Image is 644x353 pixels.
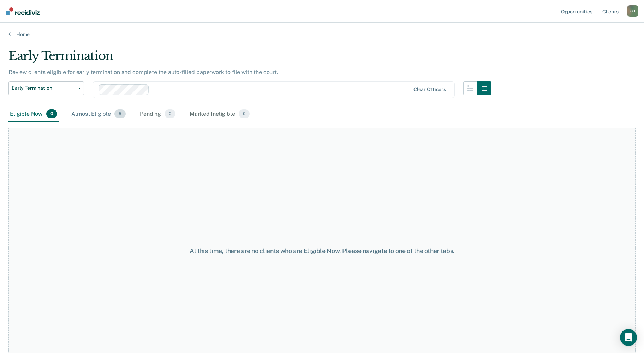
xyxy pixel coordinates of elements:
[8,107,59,122] div: Eligible Now0
[165,109,175,119] span: 0
[8,69,278,76] p: Review clients eligible for early termination and complete the auto-filled paperwork to file with...
[6,7,40,15] img: Recidiviz
[188,107,251,122] div: Marked Ineligible0
[12,85,75,91] span: Early Termination
[46,109,57,119] span: 0
[627,5,638,17] div: G B
[627,5,638,17] button: GB
[8,49,491,69] div: Early Termination
[70,107,127,122] div: Almost Eligible5
[8,31,636,37] a: Home
[620,329,637,346] div: Open Intercom Messenger
[413,86,446,92] div: Clear officers
[166,247,479,255] div: At this time, there are no clients who are Eligible Now. Please navigate to one of the other tabs.
[239,109,250,119] span: 0
[114,109,126,119] span: 5
[138,107,177,122] div: Pending0
[8,81,84,95] button: Early Termination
